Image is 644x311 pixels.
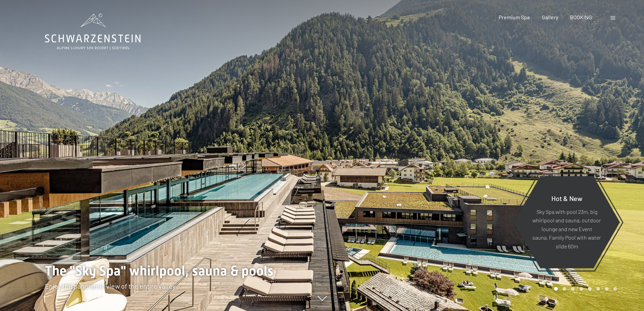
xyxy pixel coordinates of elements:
div: Carousel Page 2 [563,287,566,291]
a: Premium Spa [499,14,530,20]
a: Gallery [542,14,558,20]
span: Hot & New [551,194,582,202]
div: Carousel Page 6 [596,287,600,291]
div: Carousel Page 5 [588,287,592,291]
div: Carousel Page 8 [613,287,617,291]
div: Carousel Page 1 (Current Slide) [554,287,558,291]
div: Carousel Page 3 [571,287,575,291]
p: Sky Spa with pool 23m, big whirlpool and sauna, outdoor lounge and new Event sauna, Family Pool w... [530,207,603,250]
div: Carousel Pagination [552,287,617,291]
a: Hot & New Sky Spa with pool 23m, big whirlpool and sauna, outdoor lounge and new Event sauna, Fam... [513,176,620,269]
a: BOOKING [570,14,592,20]
div: Carousel Page 7 [605,287,609,291]
div: Carousel Page 4 [579,287,583,291]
